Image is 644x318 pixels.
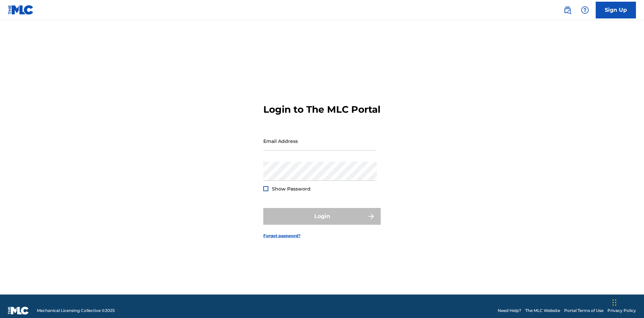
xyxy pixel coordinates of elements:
[596,2,636,18] a: Sign Up
[612,293,616,313] div: Drag
[563,6,572,14] img: search
[564,308,603,314] a: Portal Terms of Use
[272,186,311,192] span: Show Password
[8,307,29,315] img: logo
[525,308,560,314] a: The MLC Website
[607,308,636,314] a: Privacy Policy
[37,308,115,314] span: Mechanical Licensing Collective © 2025
[263,233,301,239] a: Forgot password?
[578,3,592,17] div: Help
[498,308,521,314] a: Need Help?
[263,104,380,115] h3: Login to The MLC Portal
[8,5,34,15] img: MLC Logo
[581,6,589,14] img: help
[561,3,574,17] a: Public Search
[610,286,644,318] iframe: Chat Widget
